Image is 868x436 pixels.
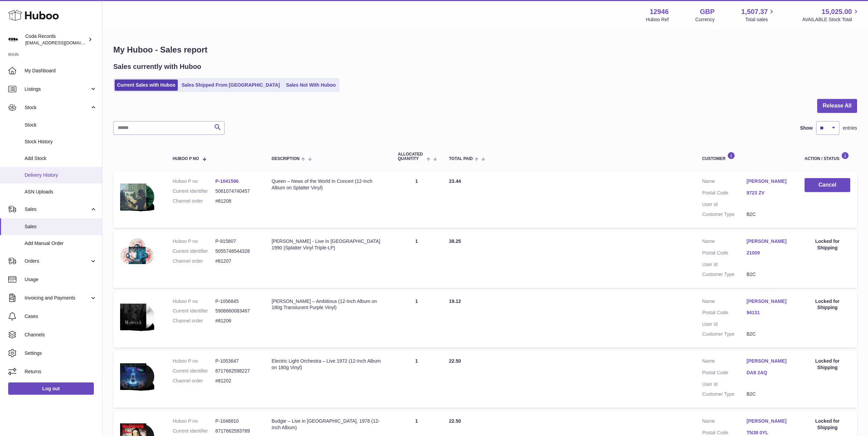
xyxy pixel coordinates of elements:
[747,271,791,278] dd: B2C
[272,178,384,191] div: Queen – News of the World In Concert (12-Inch Album on Splatter Vinyl)
[817,99,857,113] button: Release All
[747,211,791,218] dd: B2C
[702,261,747,268] dt: User Id
[215,298,258,305] dd: P-1056845
[650,7,669,16] strong: 12946
[25,206,90,213] span: Sales
[25,258,90,264] span: Orders
[747,190,791,196] a: 9723 ZV
[805,418,850,431] div: Locked for Shipping
[173,157,199,161] span: Huboo P no
[120,238,154,264] img: 1701958968.jpg
[215,188,258,194] dd: 5061074740457
[700,7,714,16] strong: GBP
[800,125,813,131] label: Show
[449,238,461,244] span: 38.25
[173,418,215,424] dt: Huboo P no
[25,104,90,111] span: Stock
[25,155,97,162] span: Add Stock
[747,331,791,337] dd: B2C
[702,152,791,161] div: Customer
[747,238,791,245] a: [PERSON_NAME]
[25,40,100,45] span: [EMAIL_ADDRESS][DOMAIN_NAME]
[215,428,258,434] dd: 8717662593789
[215,308,258,314] dd: 5906660083467
[25,276,97,283] span: Usage
[702,321,747,328] dt: User Id
[25,240,97,247] span: Add Manual Order
[173,368,215,374] dt: Current identifier
[702,369,747,378] dt: Postal Code
[702,358,747,366] dt: Name
[113,62,201,71] h2: Sales currently with Huboo
[25,350,97,357] span: Settings
[391,171,442,228] td: 1
[805,358,850,371] div: Locked for Shipping
[173,358,215,364] dt: Huboo P no
[173,238,215,245] dt: Huboo P no
[173,428,215,434] dt: Current identifier
[215,248,258,255] dd: 5055748544328
[802,16,860,23] span: AVAILABLE Stock Total
[805,298,850,311] div: Locked for Shipping
[25,368,97,375] span: Returns
[272,157,300,161] span: Description
[25,295,90,301] span: Invoicing and Payments
[272,358,384,371] div: Electric Light Orchestra – Live 1972 (12-Inch Album on 180g Vinyl)
[805,178,850,192] button: Cancel
[747,369,791,376] a: DA8 2AQ
[173,258,215,264] dt: Channel order
[747,250,791,256] a: 21009
[173,378,215,384] dt: Channel order
[398,152,425,161] span: ALLOCATED Quantity
[747,358,791,364] a: [PERSON_NAME]
[702,250,747,258] dt: Postal Code
[25,172,97,178] span: Delivery History
[173,318,215,324] dt: Channel order
[702,201,747,208] dt: User Id
[747,178,791,185] a: [PERSON_NAME]
[120,358,154,395] img: 1753975449.png
[173,198,215,204] dt: Channel order
[8,34,18,45] img: haz@pcatmedia.com
[843,125,857,131] span: entries
[272,298,384,311] div: [PERSON_NAME] – Ambitious (12-Inch Album on 180g Translucent Purple Vinyl)
[115,79,178,91] a: Current Sales with Huboo
[173,248,215,255] dt: Current identifier
[284,79,338,91] a: Sales Not With Huboo
[449,299,461,304] span: 19.12
[173,188,215,194] dt: Current identifier
[120,298,154,335] img: 129461756739552.png
[25,223,97,230] span: Sales
[215,358,258,364] dd: P-1053647
[741,7,776,23] a: 1,507.37 Total sales
[215,198,258,204] dd: #81208
[702,331,747,337] dt: Customer Type
[747,298,791,305] a: [PERSON_NAME]
[215,418,258,424] dd: P-1046810
[215,178,239,184] a: P-1041596
[822,7,852,16] span: 15,025.00
[25,139,97,145] span: Stock History
[173,308,215,314] dt: Current identifier
[215,318,258,324] dd: #81206
[702,190,747,198] dt: Postal Code
[25,122,97,128] span: Stock
[391,231,442,288] td: 1
[25,86,90,92] span: Listings
[747,418,791,424] a: [PERSON_NAME]
[8,382,94,395] a: Log out
[702,271,747,278] dt: Customer Type
[25,189,97,195] span: ASN Uploads
[120,178,154,215] img: 129461744627286.png
[25,68,97,74] span: My Dashboard
[747,391,791,397] dd: B2C
[449,178,461,184] span: 23.44
[702,381,747,388] dt: User Id
[179,79,282,91] a: Sales Shipped From [GEOGRAPHIC_DATA]
[113,44,857,55] h1: My Huboo - Sales report
[391,291,442,348] td: 1
[695,16,715,23] div: Currency
[25,332,97,338] span: Channels
[702,178,747,186] dt: Name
